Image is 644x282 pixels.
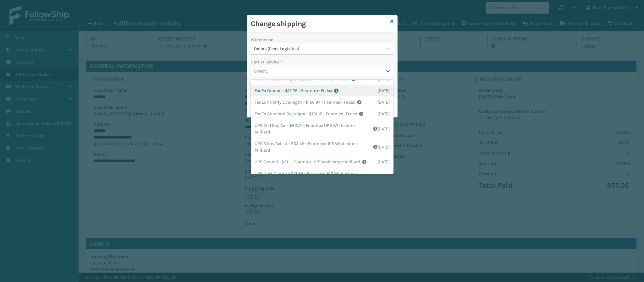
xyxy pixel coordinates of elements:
[251,108,394,120] div: FedEx Standard Overnight - $151.15 - Foamtex- Fedex
[377,174,390,180] span: [DATE]
[251,168,394,186] div: UPS Next Day Air - $71.86 - Foamtex UPS Whitestone Milliard
[377,87,390,94] span: [DATE]
[377,144,390,150] span: [DATE]
[254,46,383,52] div: Dallas (Peak Logistics)
[251,36,273,43] label: Warehouse
[377,111,390,117] span: [DATE]
[251,120,394,138] div: UPS 2nd Day Air - $62.77 - Foamtex UPS Whitestone Milliard
[251,19,388,29] h3: Change shipping
[251,96,394,108] div: FedEx Priority Overnight - $156.94 - Foamtex- Fedex
[377,159,390,165] span: [DATE]
[251,59,282,65] label: Carrier Service
[254,68,269,74] div: Select...
[251,138,394,156] div: UPS 3 Day Select - $63.49 - Foamtex UPS Whitestone Milliard
[377,126,390,132] span: [DATE]
[251,85,394,96] div: FedEx Ground - $17.26 - Foamtex- Fedex
[251,156,394,168] div: UPS Ground - $21.1 - Foamtex UPS Whitestone Milliard
[377,99,390,106] span: [DATE]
